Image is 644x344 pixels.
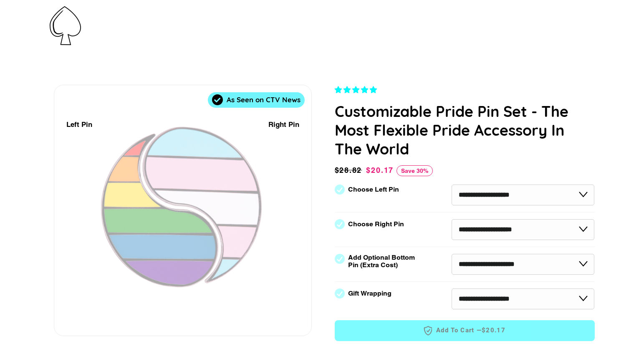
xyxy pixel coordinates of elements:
h1: Customizable Pride Pin Set - The Most Flexible Pride Accessory In The World [335,102,595,158]
div: Right Pin [268,119,299,130]
span: Add to Cart — [347,325,582,336]
span: $20.17 [366,166,394,175]
span: 4.83 stars [335,86,379,94]
img: Pin-Ace [50,6,81,45]
label: Choose Left Pin [348,186,399,193]
label: Choose Right Pin [348,220,404,228]
span: $28.82 [335,164,364,176]
label: Add Optional Bottom Pin (Extra Cost) [348,254,418,269]
label: Gift Wrapping [348,290,391,297]
span: Save 30% [397,165,433,176]
span: $20.17 [482,326,505,335]
button: Add to Cart —$20.17 [335,320,595,341]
